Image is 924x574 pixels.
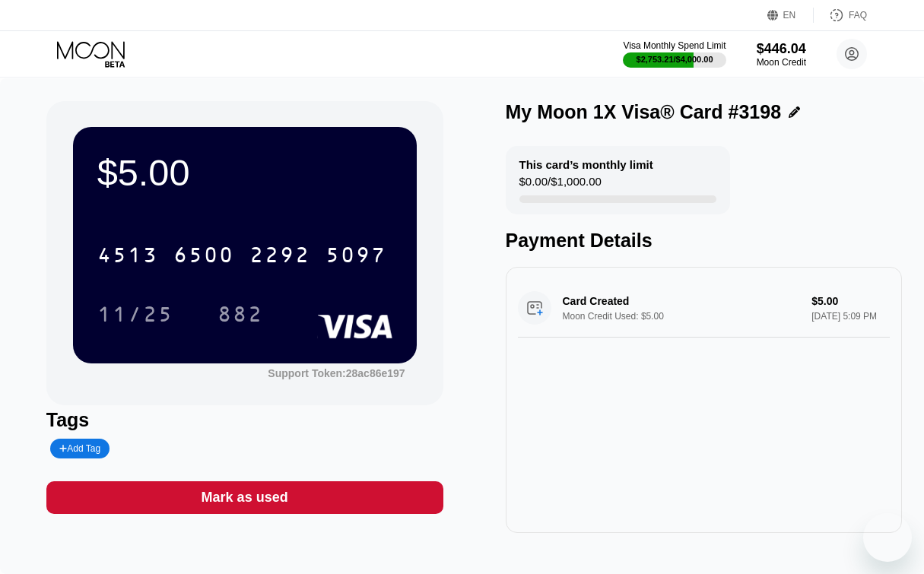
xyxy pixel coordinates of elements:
[637,55,713,64] div: $2,753.21 / $4,000.00
[623,40,726,68] div: Visa Monthly Spend Limit$2,753.21/$4,000.00
[97,245,158,269] div: 4513
[59,443,100,454] div: Add Tag
[249,245,310,269] div: 2292
[218,304,263,328] div: 882
[97,304,173,328] div: 11/25
[46,481,443,514] div: Mark as used
[206,295,275,333] div: 882
[268,367,405,379] div: Support Token: 28ac86e197
[757,57,806,68] div: Moon Credit
[202,489,288,506] div: Mark as used
[97,151,392,194] div: $5.00
[506,230,903,252] div: Payment Details
[757,41,806,68] div: $446.04Moon Credit
[325,245,386,269] div: 5097
[46,409,443,431] div: Tags
[506,101,782,123] div: My Moon 1X Visa® Card #3198
[757,41,806,57] div: $446.04
[50,439,110,458] div: Add Tag
[783,10,796,21] div: EN
[86,295,185,333] div: 11/25
[173,245,234,269] div: 6500
[863,513,912,562] iframe: Button to launch messaging window
[88,236,395,274] div: 4513650022925097
[623,40,726,51] div: Visa Monthly Spend Limit
[849,10,867,21] div: FAQ
[519,158,653,171] div: This card’s monthly limit
[767,8,814,23] div: EN
[519,175,602,195] div: $0.00 / $1,000.00
[814,8,867,23] div: FAQ
[268,367,405,379] div: Support Token:28ac86e197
